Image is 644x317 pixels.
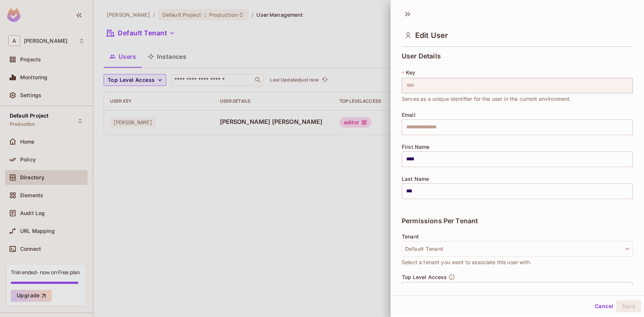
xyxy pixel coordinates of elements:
[402,112,416,118] span: Email
[415,31,448,40] span: Edit User
[402,52,441,60] span: User Details
[402,217,478,225] span: Permissions Per Tenant
[402,241,633,257] button: Default Tenant
[406,70,415,76] span: Key
[402,258,531,266] span: Select a tenant you want to associate this user with.
[402,144,430,150] span: First Name
[402,234,419,240] span: Tenant
[402,176,429,182] span: Last Name
[402,274,447,280] span: Top Level Access
[402,95,571,103] span: Serves as a unique identifier for the user in the current environment.
[616,300,641,312] button: Save
[592,300,616,312] button: Cancel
